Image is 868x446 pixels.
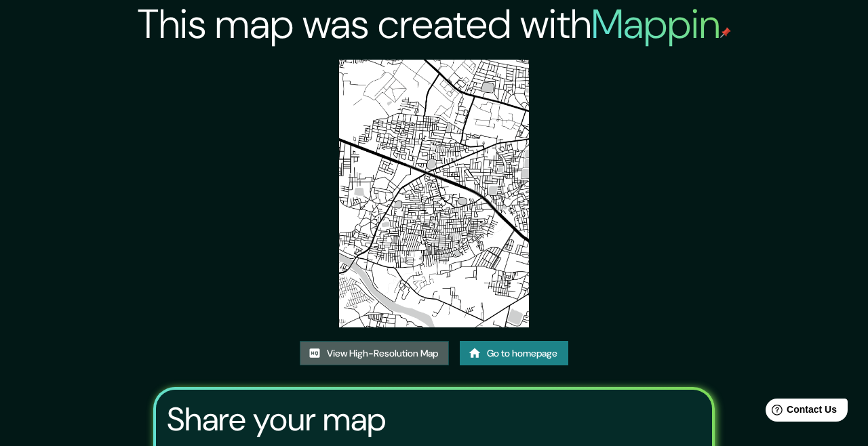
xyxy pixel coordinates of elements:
img: mappin-pin [720,27,731,38]
a: Go to homepage [460,341,568,366]
img: created-map [339,60,528,327]
iframe: Help widget launcher [747,393,853,431]
h3: Share your map [167,401,386,439]
a: View High-Resolution Map [300,341,449,366]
